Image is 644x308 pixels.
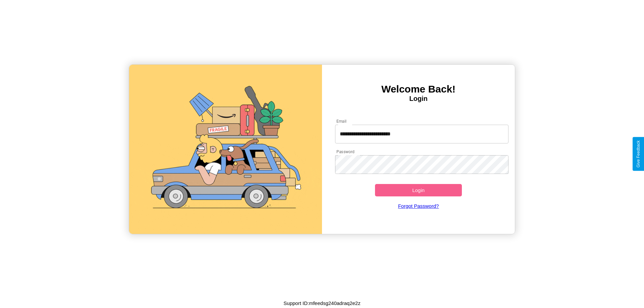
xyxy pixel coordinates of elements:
[336,118,347,124] label: Email
[283,299,360,308] p: Support ID: mfeedsg240adraq2e2z
[636,140,641,168] div: Give Feedback
[336,149,354,155] label: Password
[332,196,505,215] a: Forgot Password?
[322,95,515,103] h4: Login
[322,83,515,95] h3: Welcome Back!
[375,184,462,196] button: Login
[129,65,322,234] img: gif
